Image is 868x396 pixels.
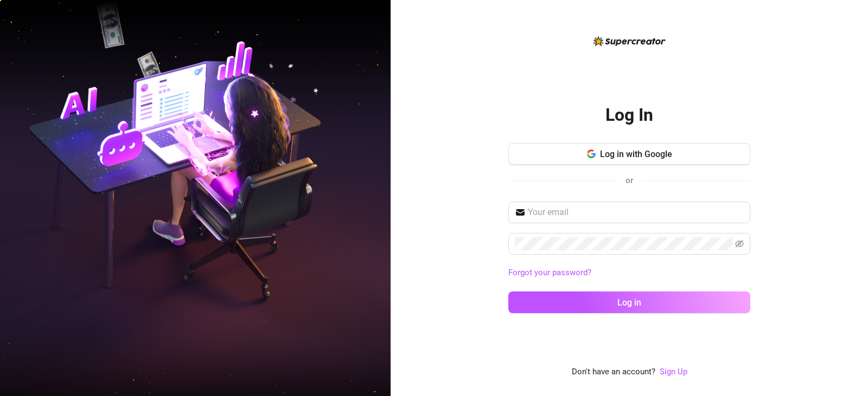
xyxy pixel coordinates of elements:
[593,36,666,46] img: logo-BBDzfeDw.svg
[735,239,744,248] span: eye-invisible
[660,366,687,379] a: Sign Up
[626,176,633,185] span: or
[660,367,687,376] a: Sign Up
[605,104,653,126] h2: Log In
[617,297,641,308] span: Log in
[600,149,672,159] span: Log in with Google
[508,291,750,313] button: Log in
[508,268,591,277] a: Forgot your password?
[528,206,744,219] input: Your email
[508,143,750,165] button: Log in with Google
[508,267,750,280] a: Forgot your password?
[572,366,655,379] span: Don't have an account?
